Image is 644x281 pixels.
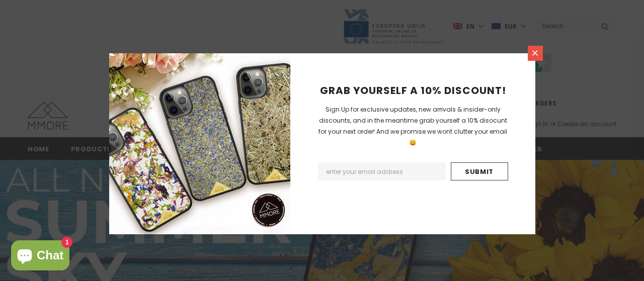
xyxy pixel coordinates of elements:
inbox-online-store-chat: Shopify online store chat [8,240,72,273]
span: GRAB YOURSELF A 10% DISCOUNT! [320,83,506,98]
span: Sign Up for exclusive updates, new arrivals & insider-only discounts, and in the meantime grab yo... [318,105,507,147]
input: Email Address [318,162,446,180]
input: Submit [451,162,508,180]
a: Close [528,46,543,61]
